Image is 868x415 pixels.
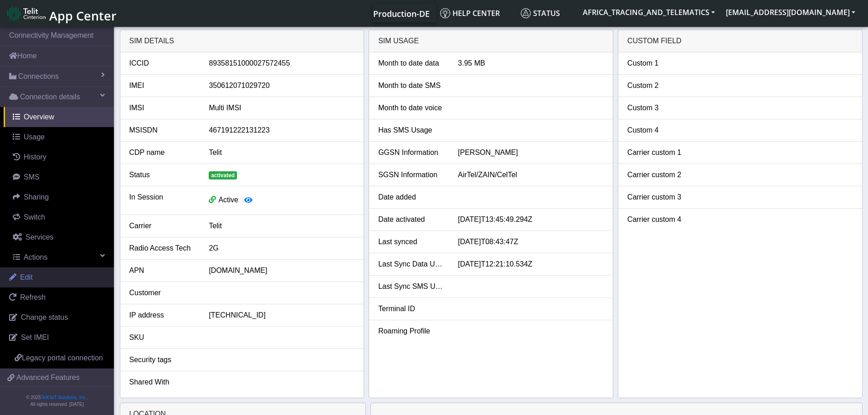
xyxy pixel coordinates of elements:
div: Carrier custom 1 [621,147,700,158]
div: Terminal ID [371,303,451,314]
div: Carrier [123,220,202,231]
div: GGSN Information [371,147,451,158]
div: 3.95 MB [451,58,611,69]
div: Last Sync SMS Usage [371,281,451,292]
div: ICCID [123,58,202,69]
div: IMSI [123,102,202,113]
div: Custom 2 [621,80,700,91]
div: Custom 1 [621,58,700,69]
div: IP address [123,310,202,321]
div: AirTel/ZAIN/CelTel [451,169,611,180]
span: Set IMEI [21,333,49,341]
button: View session details [238,192,258,209]
div: SIM details [120,30,364,52]
div: Custom field [618,30,862,52]
span: App Center [49,7,117,24]
button: AFRICA_TRACING_AND_TELEMATICS [577,4,720,20]
span: Switch [24,213,45,221]
div: Last synced [371,236,451,247]
div: Last Sync Data Usage [371,259,451,270]
div: 350612071029720 [202,80,361,91]
div: Customer [123,287,202,298]
div: Status [123,169,202,180]
img: logo-telit-cinterion-gw-new.png [7,6,46,21]
span: Advanced Features [16,372,80,383]
div: Has SMS Usage [371,125,451,136]
span: Overview [24,113,54,121]
div: Multi IMSI [202,102,361,113]
div: 89358151000027572455 [202,58,361,69]
a: App Center [7,4,115,23]
span: Change status [21,313,68,321]
a: Help center [437,4,517,22]
a: Telit IoT Solutions, Inc. [41,395,87,400]
span: Sharing [24,193,49,201]
div: Shared With [123,377,202,388]
span: History [24,153,46,161]
span: Usage [24,133,45,141]
div: Carrier custom 2 [621,169,700,180]
span: Help center [440,8,500,18]
img: knowledge.svg [440,8,450,18]
div: Date added [371,192,451,203]
div: In Session [123,192,202,209]
span: Connections [18,71,59,82]
img: status.svg [521,8,531,18]
span: Refresh [20,293,46,301]
div: Month to date voice [371,102,451,113]
div: [DATE]T08:43:47Z [451,236,611,247]
a: Switch [4,207,114,227]
span: Legacy portal connection [22,354,103,362]
span: Active [218,196,238,204]
a: Overview [4,107,114,127]
div: Custom 3 [621,102,700,113]
div: SGSN Information [371,169,451,180]
span: Connection details [20,92,80,102]
a: SMS [4,167,114,187]
div: Custom 4 [621,125,700,136]
div: MSISDN [123,125,202,136]
button: [EMAIL_ADDRESS][DOMAIN_NAME] [720,4,861,20]
a: Your current platform instance [373,4,429,22]
div: [DATE]T13:45:49.294Z [451,214,611,225]
div: Month to date SMS [371,80,451,91]
div: Telit [202,147,361,158]
span: Status [521,8,560,18]
a: Services [4,227,114,247]
a: Status [517,4,577,22]
div: Security tags [123,354,202,365]
div: Radio Access Tech [123,243,202,254]
span: Actions [24,253,47,261]
div: Roaming Profile [371,326,451,337]
div: IMEI [123,80,202,91]
span: Production-DE [373,8,430,19]
div: APN [123,265,202,276]
div: Carrier custom 3 [621,192,700,203]
span: Services [26,233,53,241]
a: Actions [4,247,114,267]
div: 2G [202,243,361,254]
span: SMS [24,173,40,181]
div: Telit [202,220,361,231]
div: [DOMAIN_NAME] [202,265,361,276]
div: SKU [123,332,202,343]
a: Sharing [4,187,114,207]
a: Usage [4,127,114,147]
div: SIM usage [369,30,613,52]
div: Carrier custom 4 [621,214,700,225]
div: [DATE]T12:21:10.534Z [451,259,611,270]
span: Edit [20,273,33,281]
a: History [4,147,114,167]
span: activated [209,171,237,179]
div: 467191222131223 [202,125,361,136]
div: CDP name [123,147,202,158]
div: Date activated [371,214,451,225]
div: [TECHNICAL_ID] [202,310,361,321]
div: [PERSON_NAME] [451,147,611,158]
div: Month to date data [371,58,451,69]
